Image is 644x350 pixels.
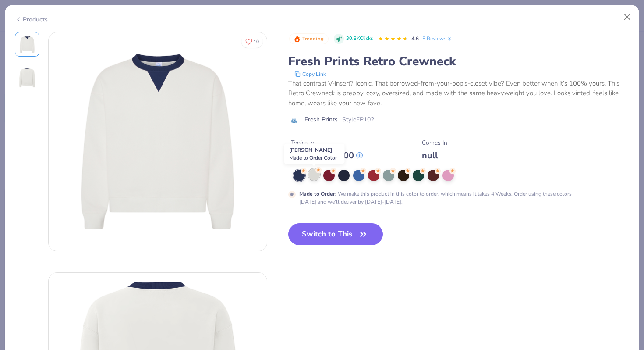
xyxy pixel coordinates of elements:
[378,32,408,46] div: 4.6 Stars
[254,39,259,44] span: 10
[294,36,301,43] img: Trending sort
[17,67,38,88] img: Back
[17,34,38,55] img: Front
[288,79,630,108] div: That contrast V-insert? Iconic. That borrowed-from-your-pop’s-closet vibe? Even better when it’s ...
[299,190,589,206] div: We make this product in this color to order, which means it takes 4 Weeks. Order using these colo...
[292,70,329,79] button: copy to clipboard
[422,138,447,147] div: Comes In
[291,138,363,147] div: Typically
[304,115,338,124] span: Fresh Prints
[302,36,324,41] span: Trending
[288,53,630,70] div: Fresh Prints Retro Crewneck
[289,33,329,45] button: Badge Button
[299,190,336,197] strong: Made to Order :
[241,35,263,48] button: Like
[289,154,337,161] span: Made to Order Color
[15,15,48,24] div: Products
[49,32,267,251] img: Front
[284,144,345,164] div: [PERSON_NAME]
[288,223,383,245] button: Switch to This
[422,35,453,43] a: 5 Reviews
[619,9,636,25] button: Close
[342,115,374,124] span: Style FP102
[411,35,419,42] span: 4.6
[346,35,373,43] span: 30.8K Clicks
[422,150,447,161] div: null
[288,117,300,124] img: brand logo
[291,150,363,161] div: $ 50.00 - $ 58.00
